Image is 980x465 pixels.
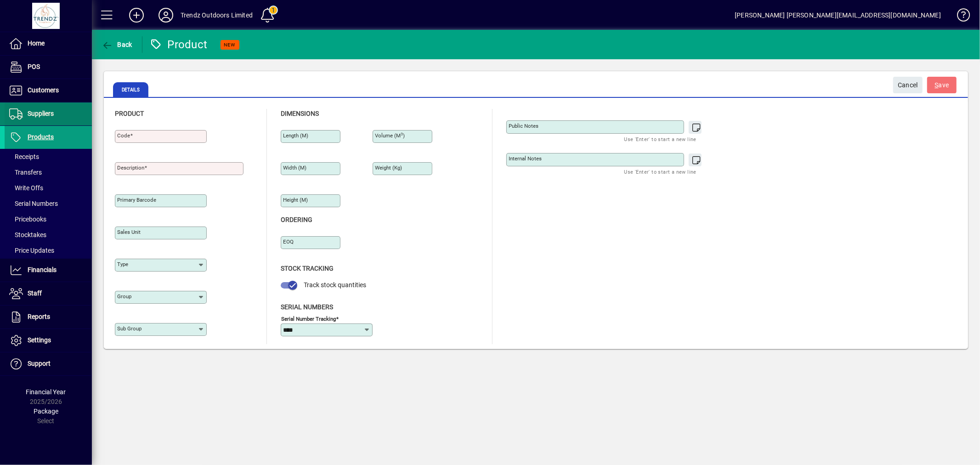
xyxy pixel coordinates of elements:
div: [PERSON_NAME] [PERSON_NAME][EMAIL_ADDRESS][DOMAIN_NAME] [735,8,941,23]
span: Write Offs [9,184,43,192]
span: Reports [28,313,50,320]
mat-label: Type [117,261,128,267]
a: POS [5,56,92,79]
span: Staff [28,289,42,297]
button: Add [122,7,151,23]
span: Home [28,40,45,47]
div: Product [149,37,208,52]
button: Profile [151,7,181,23]
mat-label: Internal Notes [509,155,542,162]
span: NEW [224,42,236,48]
mat-hint: Use 'Enter' to start a new line [624,134,697,144]
a: Reports [5,306,92,329]
span: POS [28,63,40,70]
span: Dimensions [281,110,319,117]
a: Settings [5,329,92,352]
a: Write Offs [5,180,92,196]
button: Cancel [893,77,923,93]
app-page-header-button: Back [92,36,142,53]
a: Receipts [5,149,92,164]
span: Financials [28,266,57,273]
mat-label: Width (m) [283,164,306,171]
a: Knowledge Base [950,2,969,32]
span: Product [115,110,144,117]
mat-label: Height (m) [283,197,308,203]
mat-label: Sales unit [117,229,141,235]
span: Customers [28,86,59,94]
mat-label: Group [117,293,131,300]
span: Cancel [898,78,918,93]
a: Suppliers [5,102,92,125]
mat-label: Serial Number tracking [281,315,336,322]
mat-label: Public Notes [509,123,538,129]
span: Products [28,133,54,141]
span: Serial Numbers [281,303,333,311]
span: Back [102,41,132,48]
span: Details [113,82,148,97]
mat-label: Description [117,164,144,171]
a: Financials [5,259,92,282]
a: Stocktakes [5,227,92,243]
span: Financial Year [26,388,66,396]
sup: 3 [401,132,403,136]
span: Support [28,360,51,367]
button: Back [99,36,135,53]
a: Staff [5,282,92,305]
span: Stock Tracking [281,265,334,272]
a: Transfers [5,164,92,180]
mat-hint: Use 'Enter' to start a new line [624,166,697,177]
mat-label: Volume (m ) [375,132,405,139]
mat-label: Primary barcode [117,197,156,203]
span: Ordering [281,216,312,223]
mat-label: Weight (Kg) [375,164,402,171]
mat-label: Code [117,132,130,139]
span: Serial Numbers [9,200,58,207]
span: Pricebooks [9,215,46,223]
a: Home [5,32,92,55]
span: Suppliers [28,110,54,117]
mat-label: EOQ [283,238,294,245]
span: Settings [28,336,51,344]
div: Trendz Outdoors Limited [181,8,253,23]
mat-label: Length (m) [283,132,308,139]
a: Serial Numbers [5,196,92,211]
a: Pricebooks [5,211,92,227]
mat-label: Sub group [117,325,142,332]
span: S [935,81,939,89]
span: Transfers [9,169,42,176]
span: Price Updates [9,247,54,254]
a: Support [5,352,92,375]
span: Stocktakes [9,231,46,238]
span: Receipts [9,153,39,160]
span: ave [935,78,949,93]
span: Track stock quantities [304,281,366,289]
a: Price Updates [5,243,92,258]
a: Customers [5,79,92,102]
span: Package [34,408,58,415]
button: Save [927,77,957,93]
